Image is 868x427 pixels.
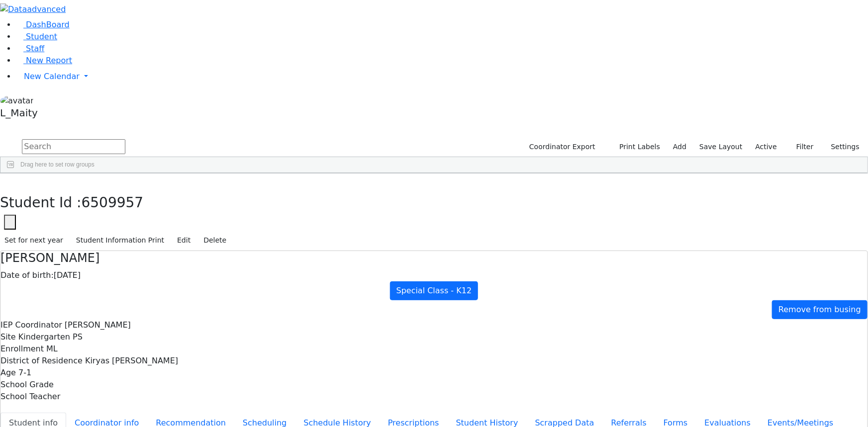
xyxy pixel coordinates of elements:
span: Drag here to set row groups [20,161,95,168]
label: School Grade [0,379,54,391]
button: Edit [173,233,195,248]
span: ML [46,344,58,353]
span: DashBoard [26,20,70,29]
label: Site [0,331,16,343]
button: Print Labels [608,139,665,155]
a: Student [16,32,57,41]
a: Staff [16,44,44,53]
button: Delete [199,233,231,248]
label: Date of birth: [0,269,54,281]
a: New Report [16,56,72,65]
span: 7-1 [18,368,31,377]
span: 6509957 [82,194,144,211]
label: School Teacher [0,391,60,403]
a: Add [669,139,691,155]
label: Enrollment [0,343,44,355]
span: Kindergarten PS [18,332,83,342]
span: New Calendar [24,72,80,81]
span: Remove from busing [778,305,861,314]
button: Coordinator Export [523,139,600,155]
span: Kiryas [PERSON_NAME] [85,356,178,365]
button: Filter [783,139,818,155]
input: Search [22,139,125,154]
a: Special Class - K12 [390,281,479,300]
h4: [PERSON_NAME] [0,251,868,265]
label: IEP Coordinator [0,319,62,331]
button: Student Information Print [72,233,169,248]
label: District of Residence [0,355,83,367]
a: New Calendar [16,67,868,86]
span: [PERSON_NAME] [65,320,131,330]
div: [DATE] [0,269,868,281]
span: Staff [26,44,44,53]
span: Student [26,32,57,41]
button: Save Layout [695,139,747,155]
label: Age [0,367,16,379]
a: Remove from busing [772,300,868,319]
label: Active [751,139,781,155]
a: DashBoard [16,20,70,29]
span: New Report [26,56,72,65]
button: Settings [818,139,864,155]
